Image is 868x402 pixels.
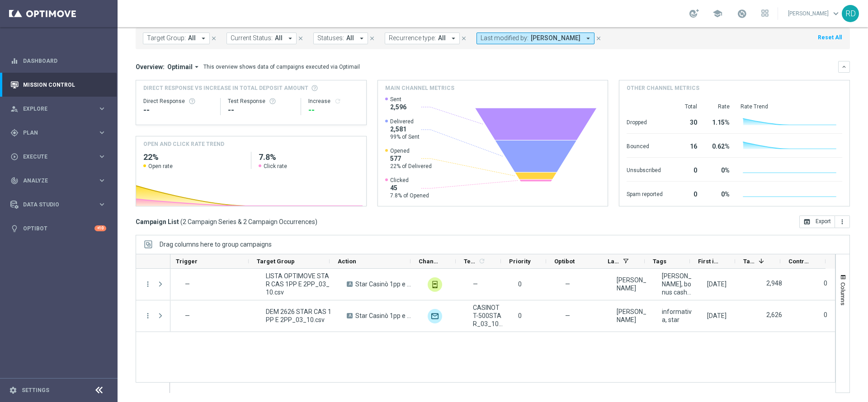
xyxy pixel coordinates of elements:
[23,106,98,112] span: Explore
[334,98,341,105] button: refresh
[23,202,98,207] span: Data Studio
[708,138,730,153] div: 0.62%
[10,49,106,73] div: Dashboard
[674,138,697,153] div: 16
[787,7,842,20] a: [PERSON_NAME]keyboard_arrow_down
[842,5,859,22] div: RD
[10,177,107,184] button: track_changes Analyze keyboard_arrow_right
[10,105,19,113] i: person_search
[799,215,835,228] button: open_in_browser Export
[144,280,152,288] button: more_vert
[518,280,522,288] span: 0
[167,63,193,71] span: Optimail
[308,98,359,105] div: Increase
[10,224,19,233] i: lightbulb
[98,104,106,113] i: keyboard_arrow_right
[199,34,208,42] i: arrow_drop_down
[627,84,699,92] h4: Other channel metrics
[389,34,436,42] span: Recurrence type:
[385,84,454,92] h4: Main channel metrics
[10,105,98,113] div: Explore
[390,163,432,170] span: 22% of Delivered
[266,308,331,324] span: DEM 2626 STAR CAS 1PP E 2PP_03_10.csv
[10,129,19,137] i: gps_fixed
[143,33,210,44] button: Target Group: All arrow_drop_down
[10,81,107,89] div: Mission Control
[136,218,317,226] h3: Campaign List
[741,103,842,110] div: Rate Trend
[10,225,107,232] button: lightbulb Optibot +10
[308,105,359,116] div: --
[707,312,726,320] div: 03 Oct 2025, Friday
[831,9,841,19] span: keyboard_arrow_down
[22,388,49,393] a: Settings
[98,176,106,185] i: keyboard_arrow_right
[188,34,196,42] span: All
[824,279,827,287] label: 0
[165,63,203,71] button: Optimail arrow_drop_down
[674,162,697,177] div: 0
[143,98,213,105] div: Direct Response
[226,33,297,44] button: Current Status: All arrow_drop_down
[193,63,201,71] i: arrow_drop_down
[10,177,98,185] div: Analyze
[743,258,755,265] span: Targeted Customers
[473,280,478,288] span: —
[160,241,272,248] span: Drag columns here to group campaigns
[10,105,107,112] button: person_search Explore keyboard_arrow_right
[390,184,429,192] span: 45
[10,153,107,160] button: play_circle_outline Execute keyboard_arrow_right
[315,218,317,226] span: )
[841,64,847,70] i: keyboard_arrow_down
[674,114,697,129] div: 30
[595,35,602,42] i: close
[297,33,305,43] button: close
[210,33,218,43] button: close
[10,201,98,209] div: Data Studio
[617,276,646,292] div: Rossana De Angelis
[369,35,375,42] i: close
[259,152,359,163] h2: 7.8%
[98,152,106,161] i: keyboard_arrow_right
[23,49,106,73] a: Dashboard
[518,312,522,319] span: 0
[840,282,847,305] span: Columns
[23,130,98,136] span: Plan
[10,201,107,208] button: Data Studio keyboard_arrow_right
[23,73,106,97] a: Mission Control
[143,152,244,163] h2: 22%
[10,57,19,65] i: equalizer
[136,63,165,71] h3: Overview:
[23,178,98,183] span: Analyze
[144,312,152,320] i: more_vert
[554,258,575,265] span: Optibot
[203,63,360,71] div: This overview shows data of campaigns executed via Optimail
[10,153,98,161] div: Execute
[594,33,603,43] button: close
[143,84,308,92] span: Direct Response VS Increase In Total Deposit Amount
[438,34,446,42] span: All
[390,192,429,199] span: 7.8% of Opened
[390,154,432,163] span: 577
[799,218,850,225] multiple-options-button: Export to CSV
[264,163,287,170] span: Click rate
[390,118,420,125] span: Delivered
[662,272,692,296] span: cb perso, bonus cash, up-selling, star, casino
[627,162,663,177] div: Unsubscribed
[473,304,503,328] span: CASINOTT-500STAR_03_10_2025
[460,33,468,43] button: close
[788,258,810,265] span: Control Customers
[476,33,594,44] button: Last modified by: [PERSON_NAME] arrow_drop_down
[228,105,293,116] div: --
[10,73,106,97] div: Mission Control
[838,61,850,73] button: keyboard_arrow_down
[449,34,458,42] i: arrow_drop_down
[708,114,730,129] div: 1.15%
[10,129,107,136] div: gps_fixed Plan keyboard_arrow_right
[147,34,186,42] span: Target Group:
[565,280,570,288] span: —
[143,105,213,116] div: --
